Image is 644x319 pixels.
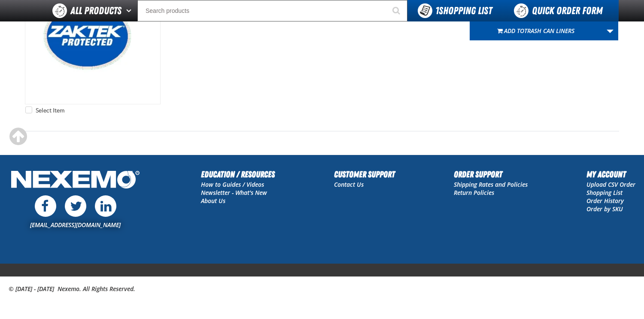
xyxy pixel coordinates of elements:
button: Add toTRASH CAN LINERS [470,21,602,40]
strong: 1 [435,5,439,17]
span: TRASH CAN LINERS [524,27,574,35]
label: Select Item [25,106,64,115]
a: Upload CSV Order [586,180,635,188]
h2: Customer Support [334,168,395,181]
div: Scroll to the top [9,127,27,146]
span: Add to [504,27,574,35]
a: More Actions [602,21,618,40]
a: Newsletter - What's New [201,188,267,197]
a: Shopping List [586,188,623,197]
img: Nexemo Logo [9,168,142,193]
a: Contact Us [334,180,364,188]
span: All Products [70,3,122,18]
a: Return Policies [454,188,494,197]
a: About Us [201,197,225,205]
input: Select Item [25,106,32,113]
a: [EMAIL_ADDRESS][DOMAIN_NAME] [30,221,121,229]
span: Shopping List [435,5,492,17]
a: Order by SKU [586,205,623,213]
h2: Education / Resources [201,168,275,181]
a: How to Guides / Videos [201,180,264,188]
h2: Order Support [454,168,528,181]
a: Shipping Rates and Policies [454,180,528,188]
a: Order History [586,197,624,205]
h2: My Account [586,168,635,181]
